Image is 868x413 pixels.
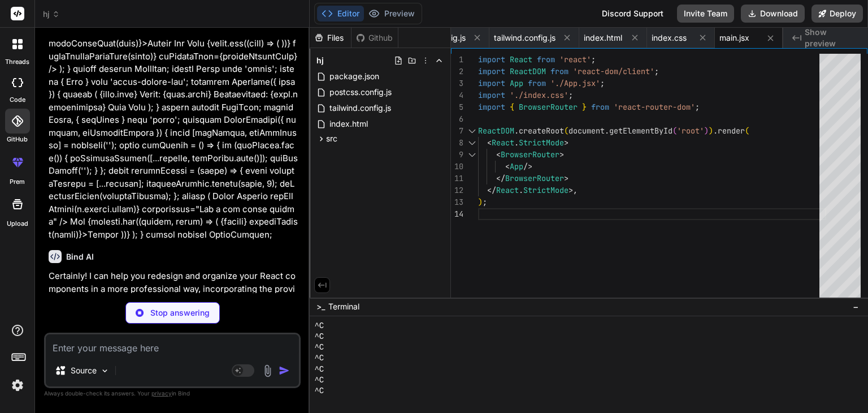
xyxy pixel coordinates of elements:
span: import [478,66,505,76]
div: 4 [451,89,463,101]
div: 10 [451,161,463,173]
img: settings [8,376,27,395]
span: import [478,90,505,100]
span: ; [695,102,700,112]
span: /> [523,161,532,171]
button: Preview [364,6,419,21]
span: ReactDOM [478,126,514,136]
span: . [514,137,519,148]
span: ) [478,197,483,207]
span: BrowserRouter [501,149,559,160]
span: main.jsx [719,32,749,44]
span: './App.jsx' [550,78,600,88]
span: < [496,149,501,160]
div: 1 [451,54,463,66]
span: 'root' [677,126,704,136]
p: Certainly! I can help you redesign and organize your React components in a more professional way,... [49,270,298,335]
span: postcss.config.js [328,85,393,99]
span: } [582,102,587,112]
span: Show preview [805,27,859,49]
span: React [492,137,514,148]
span: ( [672,126,677,136]
span: 'react' [559,54,591,64]
label: Upload [7,219,28,229]
div: 12 [451,184,463,196]
span: App [510,78,523,88]
span: App [510,161,523,171]
span: hj [316,55,324,66]
span: document [568,126,605,136]
span: ^C [314,364,324,375]
span: import [478,102,505,112]
span: package.json [328,70,380,83]
span: ; [568,90,573,100]
img: icon [279,365,290,376]
div: 11 [451,173,463,184]
button: Editor [317,6,364,21]
span: </ [496,173,505,183]
span: hj [43,8,60,20]
span: ^C [314,342,324,353]
span: getElementById [609,126,672,136]
span: − [853,301,859,312]
span: privacy [151,390,172,397]
span: ) [704,126,709,136]
img: attachment [261,364,274,377]
div: 2 [451,66,463,78]
div: Files [310,32,351,44]
div: 6 [451,113,463,125]
span: './index.css' [510,90,568,100]
img: Pick Models [100,366,110,376]
span: Terminal [328,301,359,312]
span: React [496,185,519,195]
span: ; [600,78,605,88]
span: StrictMode [519,137,564,148]
span: > [559,149,564,160]
span: index.html [328,117,369,131]
button: − [850,298,861,316]
div: 9 [451,149,463,161]
p: Source [71,365,97,376]
span: import [478,54,505,64]
span: BrowserRouter [505,173,564,183]
span: index.html [584,32,622,44]
span: from [528,78,546,88]
label: prem [10,177,25,187]
span: ( [745,126,749,136]
span: React [510,54,532,64]
span: { [510,102,514,112]
span: ) [709,126,713,136]
p: Always double-check its answers. Your in Bind [44,388,301,399]
span: from [550,66,568,76]
label: threads [5,57,29,67]
span: src [326,133,337,144]
span: 'react-dom/client' [573,66,654,76]
span: >, [568,185,578,195]
span: < [487,137,492,148]
span: ; [654,66,659,76]
div: 3 [451,78,463,89]
span: ReactDOM [510,66,546,76]
button: Invite Team [677,5,734,23]
span: ^C [314,321,324,332]
span: from [537,54,555,64]
span: >_ [316,301,325,312]
span: ; [591,54,596,64]
p: Stop answering [150,307,210,319]
span: ^C [314,375,324,386]
span: import [478,78,505,88]
span: tailwind.config.js [494,32,555,44]
div: Click to collapse the range. [465,125,479,137]
button: Download [741,5,805,23]
span: </ [487,185,496,195]
span: BrowserRouter [519,102,578,112]
span: ^C [314,332,324,342]
button: Deploy [811,5,863,23]
span: createRoot [519,126,564,136]
span: . [605,126,609,136]
div: Click to collapse the range. [465,137,479,149]
div: 5 [451,101,463,113]
div: Github [351,32,398,44]
label: GitHub [7,135,28,144]
h6: Bind AI [66,251,94,263]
